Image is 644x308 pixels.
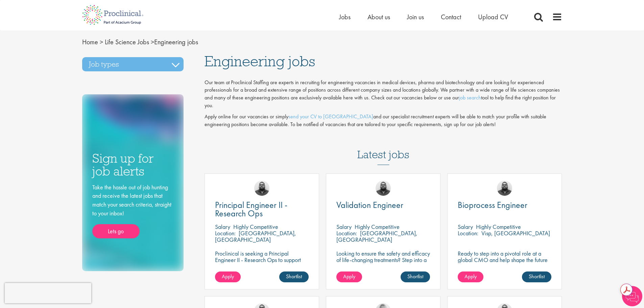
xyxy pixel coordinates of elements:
[105,38,149,46] a: breadcrumb link to Life Science Jobs
[458,271,483,282] a: Apply
[215,271,241,282] a: Apply
[5,283,91,303] iframe: reCAPTCHA
[401,271,430,282] a: Shortlist
[336,250,430,289] p: Looking to ensure the safety and efficacy of life-changing treatments? Step into a key role with ...
[441,13,461,21] a: Contact
[222,273,234,280] span: Apply
[205,79,562,110] p: Our team at Proclinical Staffing are experts in recruiting for engineering vacancies in medical d...
[355,223,400,231] p: Highly Competitive
[376,181,391,196] img: Ashley Bennett
[478,13,508,21] a: Upload CV
[215,201,309,218] a: Principal Engineer II - Research Ops
[357,132,409,165] h3: Latest jobs
[458,223,473,231] span: Salary
[215,199,287,219] span: Principal Engineer II - Research Ops
[215,229,296,243] p: [GEOGRAPHIC_DATA], [GEOGRAPHIC_DATA]
[82,38,98,46] a: breadcrumb link to Home
[92,183,173,239] div: Take the hassle out of job hunting and receive the latest jobs that match your search criteria, s...
[92,224,140,238] a: Lets go
[367,13,390,21] a: About us
[458,229,478,237] span: Location:
[336,229,357,237] span: Location:
[288,113,373,120] a: send your CV to [GEOGRAPHIC_DATA]
[215,223,230,231] span: Salary
[100,38,103,46] span: >
[215,229,236,237] span: Location:
[407,13,424,21] a: Join us
[458,201,551,209] a: Bioprocess Engineer
[458,250,551,269] p: Ready to step into a pivotal role at a global CMO and help shape the future of healthcare manufac...
[339,13,351,21] a: Jobs
[497,181,512,196] img: Ashley Bennett
[279,271,309,282] a: Shortlist
[82,57,184,71] h3: Job types
[92,152,173,178] h3: Sign up for job alerts
[336,271,362,282] a: Apply
[215,250,309,282] p: Proclinical is seeking a Principal Engineer II - Research Ops to support external engineering pro...
[254,181,269,196] img: Ashley Bennett
[476,223,521,231] p: Highly Competitive
[205,113,562,128] p: Apply online for our vacancies or simply and our specialist recruitment experts will be able to m...
[205,52,315,70] span: Engineering jobs
[82,38,198,46] span: Engineering jobs
[336,229,418,243] p: [GEOGRAPHIC_DATA], [GEOGRAPHIC_DATA]
[151,38,154,46] span: >
[464,273,477,280] span: Apply
[459,94,481,101] a: job search
[336,223,352,231] span: Salary
[458,199,527,211] span: Bioprocess Engineer
[522,271,551,282] a: Shortlist
[481,229,550,237] p: Visp, [GEOGRAPHIC_DATA]
[233,223,278,231] p: Highly Competitive
[336,199,403,211] span: Validation Engineer
[622,286,642,306] img: Chatbot
[343,273,355,280] span: Apply
[336,201,430,209] a: Validation Engineer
